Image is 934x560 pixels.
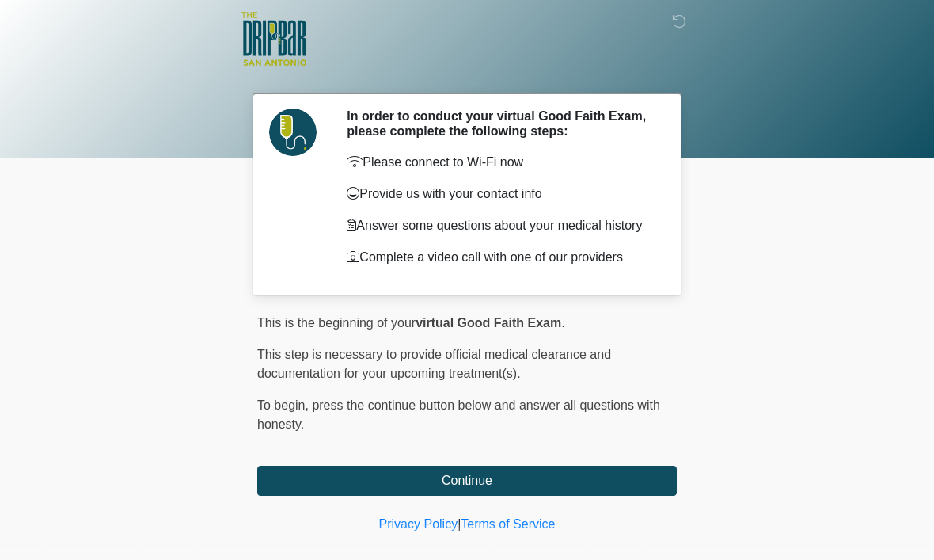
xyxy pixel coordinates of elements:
[561,316,564,330] span: .
[461,517,555,531] a: Terms of Service
[347,109,653,139] h2: In order to conduct your virtual Good Faith Exam, please complete the following steps:
[347,248,653,267] p: Complete a video call with one of our providers
[257,398,660,431] span: press the continue button below and answer all questions with honesty.
[257,348,611,380] span: This step is necessary to provide official medical clearance and documentation for your upcoming ...
[379,517,458,531] a: Privacy Policy
[416,316,561,330] strong: virtual Good Faith Exam
[257,398,312,412] span: To begin,
[347,216,653,235] p: Answer some questions about your medical history
[347,153,653,172] p: Please connect to Wi-Fi now
[241,12,306,67] img: The DRIPBaR - San Antonio Fossil Creek Logo
[347,185,653,204] p: Provide us with your contact info
[257,466,677,496] button: Continue
[269,109,317,156] img: Agent Avatar
[257,316,416,330] span: This is the beginning of your
[458,517,461,531] a: |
